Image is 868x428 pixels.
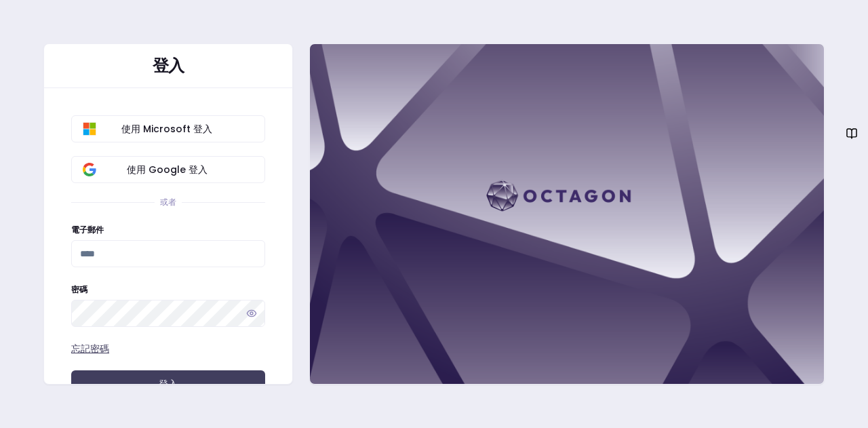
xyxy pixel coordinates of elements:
font: 使用 Microsoft 登入 [121,122,212,136]
font: 登入 [153,54,184,77]
font: 密碼 [71,284,87,295]
font: 或者 [160,196,176,208]
button: 使用 Microsoft 登入 [71,115,265,142]
button: 登入 [71,370,265,397]
a: 忘記密碼 [71,342,109,355]
font: 電子郵件 [71,224,104,235]
button: 使用 Google 登入 [71,156,265,183]
font: 登入 [159,377,178,391]
font: 使用 Google 登入 [127,163,208,176]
